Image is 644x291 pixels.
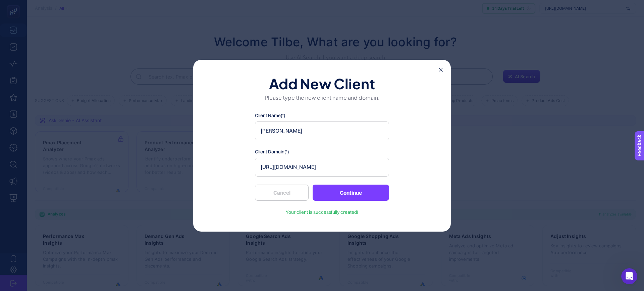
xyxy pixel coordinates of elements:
iframe: Intercom live chat [621,268,637,284]
label: Client Domain(*) [255,148,389,155]
span: Feedback [4,2,25,7]
span: Your client is successfully created! [286,209,358,215]
h1: Add New Client [215,76,429,89]
button: Cancel [255,185,309,201]
p: Please type the new client name and domain. [215,93,429,101]
label: Client Name(*) [255,112,389,119]
button: Continue [313,185,389,201]
input: Your client name [255,122,389,140]
input: Your domain name [255,158,389,177]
